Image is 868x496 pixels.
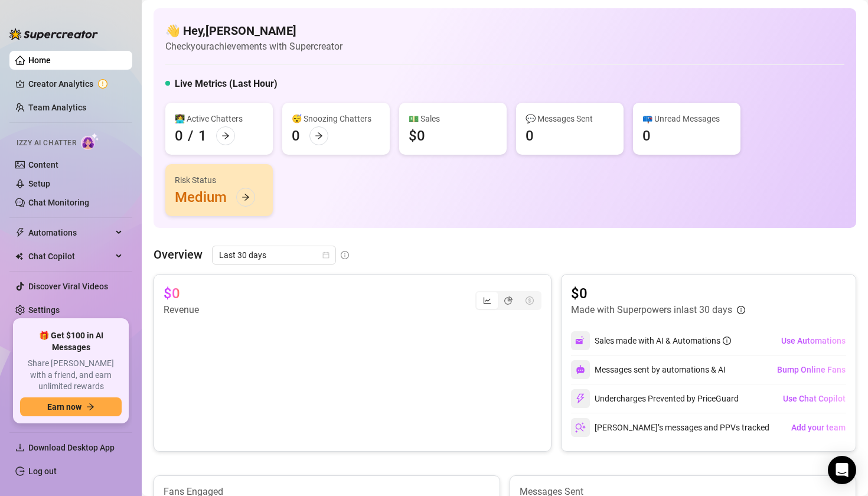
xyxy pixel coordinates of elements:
a: Home [28,56,51,65]
span: Izzy AI Chatter [17,138,76,149]
span: dollar-circle [526,296,534,305]
span: calendar [322,252,329,259]
span: Use Automations [781,336,846,345]
div: Risk Status [175,174,263,187]
article: Check your achievements with Supercreator [165,39,342,54]
div: 0 [526,126,534,145]
span: Download Desktop App [28,443,115,452]
span: Share [PERSON_NAME] with a friend, and earn unlimited rewards [20,358,122,393]
span: info-circle [737,306,745,314]
div: [PERSON_NAME]’s messages and PPVs tracked [571,418,769,437]
h5: Live Metrics (Last Hour) [175,77,278,91]
span: Last 30 days [219,246,329,264]
div: 💬 Messages Sent [526,112,614,125]
span: arrow-right [221,132,230,140]
div: $0 [409,126,425,145]
a: Settings [28,305,60,315]
a: Log out [28,466,57,476]
span: Earn now [47,402,81,412]
div: Sales made with AI & Automations [595,334,731,347]
a: Discover Viral Videos [28,282,108,291]
a: Content [28,160,58,169]
button: Add your team [791,418,846,437]
h4: 👋 Hey, [PERSON_NAME] [165,22,342,39]
article: Made with Superpowers in last 30 days [571,303,732,317]
div: 👩‍💻 Active Chatters [175,112,263,125]
span: thunderbolt [15,228,25,237]
div: 📪 Unread Messages [642,112,731,125]
img: logo-BBDzfeDw.svg [9,28,98,40]
span: Chat Copilot [28,247,112,266]
article: Overview [154,246,203,263]
button: Bump Online Fans [776,360,846,379]
button: Earn nowarrow-right [20,397,122,416]
article: Revenue [164,303,199,317]
img: AI Chatter [81,133,99,150]
span: 🎁 Get $100 in AI Messages [20,330,122,353]
img: Chat Copilot [15,252,23,260]
span: arrow-right [315,132,323,140]
span: download [15,443,25,452]
div: 0 [175,126,183,145]
div: 😴 Snoozing Chatters [292,112,380,125]
div: Open Intercom Messenger [828,456,856,484]
div: Messages sent by automations & AI [571,360,726,379]
div: 💵 Sales [409,112,497,125]
span: line-chart [483,296,491,305]
span: info-circle [723,337,731,345]
div: 0 [642,126,651,145]
span: Add your team [791,423,846,432]
div: 0 [292,126,300,145]
a: Creator Analytics exclamation-circle [28,74,123,93]
img: svg%3e [576,365,585,374]
img: svg%3e [575,422,586,433]
div: Undercharges Prevented by PriceGuard [571,389,739,408]
a: Team Analytics [28,103,86,112]
span: Automations [28,223,112,242]
button: Use Chat Copilot [782,389,846,408]
button: Use Automations [781,331,846,350]
img: svg%3e [575,335,586,346]
article: $0 [164,284,180,303]
div: segmented control [475,291,541,310]
div: 1 [198,126,207,145]
span: arrow-right [242,193,250,201]
article: $0 [571,284,745,303]
img: svg%3e [575,393,586,404]
span: Use Chat Copilot [783,394,846,403]
a: Setup [28,179,50,188]
span: arrow-right [86,403,94,411]
span: info-circle [341,251,349,259]
span: pie-chart [504,296,513,305]
a: Chat Monitoring [28,198,89,207]
span: Bump Online Fans [777,365,846,374]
